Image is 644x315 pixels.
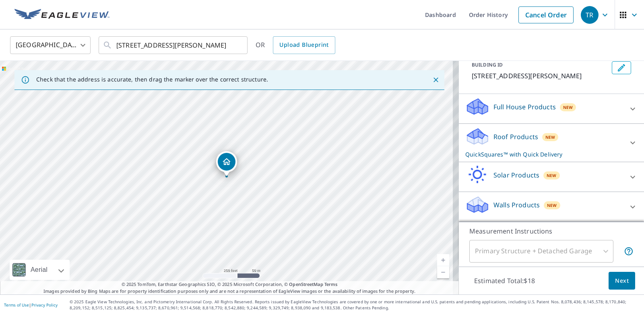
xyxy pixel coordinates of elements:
[469,226,634,236] p: Measurement Instructions
[472,71,609,81] p: [STREET_ADDRESS][PERSON_NAME]
[31,302,58,308] a: Privacy Policy
[612,61,631,74] button: Edit building 1
[465,127,638,159] div: Roof ProductsNewQuickSquares™ with Quick Delivery
[437,266,449,278] a: Current Level 17, Zoom Out
[116,34,231,56] input: Search by address or latitude-longitude
[4,302,58,307] p: |
[493,132,538,142] p: Roof Products
[256,36,335,54] div: OR
[36,76,268,83] p: Check that the address is accurate, then drag the marker over the correct structure.
[465,150,623,159] p: QuickSquares™ with Quick Delivery
[273,36,335,54] a: Upload Blueprint
[547,172,557,179] span: New
[468,272,541,290] p: Estimated Total: $18
[609,272,635,290] button: Next
[615,276,629,286] span: Next
[10,260,70,280] div: Aerial
[469,240,613,263] div: Primary Structure + Detached Garage
[493,102,556,112] p: Full House Products
[437,254,449,266] a: Current Level 17, Zoom In
[624,246,634,256] span: Your report will include the primary structure and a detached garage if one exists.
[465,195,638,218] div: Walls ProductsNew
[28,260,50,280] div: Aerial
[216,151,237,176] div: Dropped pin, building 1, Residential property, 1018 Arborcrest Dr Hinckley, OH 44233
[431,75,441,85] button: Close
[465,165,638,188] div: Solar ProductsNew
[493,170,539,180] p: Solar Products
[10,34,91,56] div: [GEOGRAPHIC_DATA]
[545,134,555,140] span: New
[70,299,640,311] p: © 2025 Eagle View Technologies, Inc. and Pictometry International Corp. All Rights Reserved. Repo...
[4,302,29,308] a: Terms of Use
[547,202,557,209] span: New
[324,281,338,287] a: Terms
[472,61,503,68] p: BUILDING ID
[122,281,338,288] span: © 2025 TomTom, Earthstar Geographics SIO, © 2025 Microsoft Corporation, ©
[465,97,638,120] div: Full House ProductsNew
[493,200,540,210] p: Walls Products
[14,9,109,21] img: EV Logo
[289,281,323,287] a: OpenStreetMap
[518,6,574,23] a: Cancel Order
[581,6,599,24] div: TR
[279,40,328,50] span: Upload Blueprint
[563,104,573,111] span: New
